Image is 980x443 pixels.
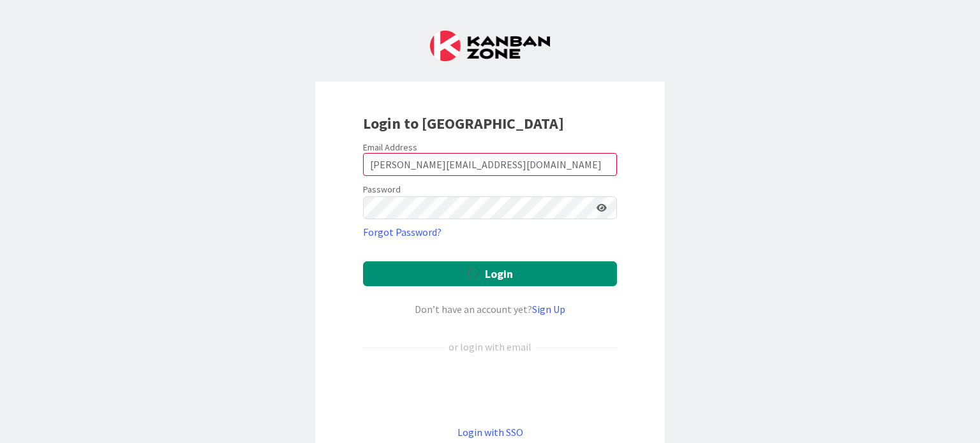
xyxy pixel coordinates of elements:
iframe: Sign in with Google Button [357,375,623,403]
div: Don’t have an account yet? [363,301,617,317]
button: Login [363,261,617,286]
img: Kanban Zone [430,31,550,61]
label: Password [363,183,401,196]
b: Login to [GEOGRAPHIC_DATA] [363,113,564,133]
a: Login with SSO [457,426,523,439]
a: Forgot Password? [363,224,442,240]
a: Sign Up [532,303,565,316]
label: Email Address [363,142,417,153]
div: or login with email [445,339,535,354]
